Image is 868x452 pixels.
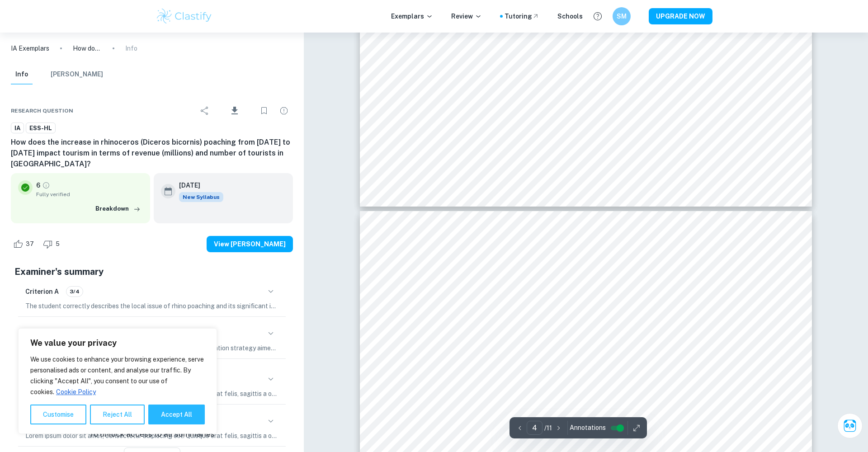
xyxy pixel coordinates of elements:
[93,202,143,216] button: Breakdown
[590,9,605,24] button: Help and Feedback
[617,11,627,21] h6: SM
[544,423,552,433] p: / 11
[11,107,73,115] span: Research question
[41,237,65,251] div: Dislike
[179,192,223,202] span: New Syllabus
[11,124,24,133] span: IA
[11,137,293,169] h6: How does the increase in rhinoceros (Diceros bicornis) poaching from [DATE] to [DATE] impact tour...
[26,124,55,133] span: ESS-HL
[30,338,205,348] p: We value your privacy
[255,102,273,120] div: Bookmark
[391,11,433,21] p: Exemplars
[25,287,59,297] h6: Criterion A
[649,8,712,24] button: UPGRADE NOW
[42,181,50,189] a: Grade fully verified
[30,354,205,397] p: We use cookies to enhance your browsing experience, serve personalised ads or content, and analys...
[570,423,606,433] span: Annotations
[196,102,214,120] div: Share
[51,240,65,249] span: 5
[125,43,137,53] p: Info
[18,328,217,434] div: We value your privacy
[36,180,40,190] p: 6
[66,287,83,296] span: 3/4
[21,240,39,249] span: 37
[505,11,539,21] a: Tutoring
[14,265,289,278] h5: Examiner's summary
[30,405,86,424] button: Customise
[51,65,103,85] button: [PERSON_NAME]
[451,11,482,21] p: Review
[56,388,96,396] a: Cookie Policy
[25,301,278,311] p: The student correctly describes the local issue of rhino poaching and its significant impact on t...
[557,11,583,21] a: Schools
[275,102,293,120] div: Report issue
[207,236,293,252] button: View [PERSON_NAME]
[11,43,49,53] a: IA Exemplars
[613,7,631,25] button: SM
[11,122,24,134] a: IA
[89,428,215,440] p: To unlock access to all summaries
[179,192,223,202] div: Starting from the May 2026 session, the ESS IA requirements have changed. We created this exempla...
[837,413,863,438] button: Ask Clai
[216,99,253,122] div: Download
[26,122,56,134] a: ESS-HL
[90,405,145,424] button: Reject All
[156,7,213,25] img: Clastify logo
[73,43,102,53] p: How does the increase in rhinoceros (Diceros bicornis) poaching from [DATE] to [DATE] impact tour...
[36,190,143,198] span: Fully verified
[11,237,39,251] div: Like
[179,180,216,190] h6: [DATE]
[11,65,33,85] button: Info
[148,405,205,424] button: Accept All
